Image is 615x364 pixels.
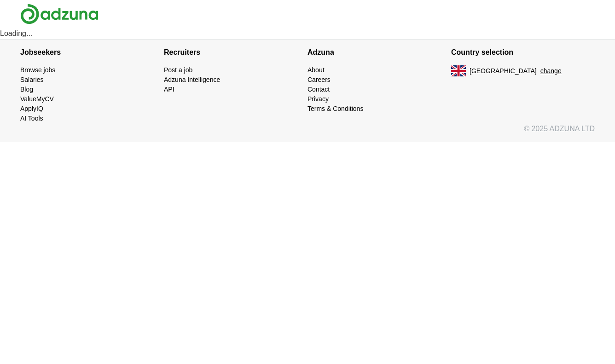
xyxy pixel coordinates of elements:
img: Adzuna logo [20,4,99,24]
button: change [540,66,562,76]
a: AI Tools [20,115,43,122]
img: UK flag [451,65,466,76]
div: © 2025 ADZUNA LTD [13,123,602,142]
span: [GEOGRAPHIC_DATA] [470,66,537,76]
a: API [164,86,174,93]
a: ValueMyCV [20,95,54,103]
a: About [307,66,325,74]
a: Terms & Conditions [307,105,363,112]
a: Adzuna Intelligence [164,76,220,83]
a: Salaries [20,76,44,83]
a: Contact [307,86,330,93]
a: Browse jobs [20,66,55,74]
a: Careers [307,76,331,83]
a: ApplyIQ [20,105,43,112]
h4: Country selection [451,40,595,65]
a: Post a job [164,66,192,74]
a: Privacy [307,95,329,103]
a: Blog [20,86,33,93]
